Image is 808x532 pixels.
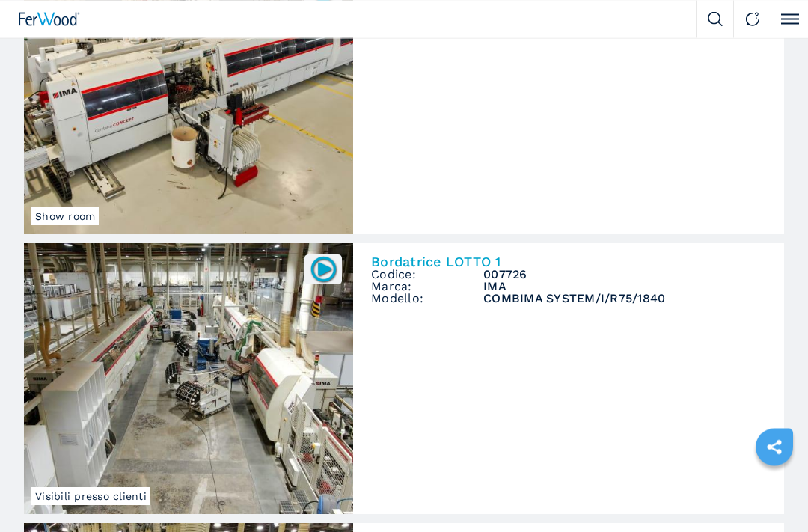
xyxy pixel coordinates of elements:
span: Modello: [371,293,483,305]
img: Ferwood [19,13,80,26]
h2: Bordatrice LOTTO 1 [371,256,766,269]
a: Bordatrice LOTTO 1 IMA COMBIMA SYSTEM/I/R75/1840Visibili presso clienti007726Bordatrice LOTTO 1Co... [24,244,784,515]
h3: COMBIMA SYSTEM/I/R75/1840 [483,293,766,305]
button: Click to toggle menu [771,1,808,38]
span: Show room [31,208,99,226]
img: Contact us [745,12,760,27]
iframe: Chat [744,465,797,521]
img: Search [708,12,723,27]
img: 007726 [309,255,338,284]
a: sharethis [756,429,793,466]
img: Bordatrice LOTTO 1 IMA COMBIMA SYSTEM/I/R75/1840 [24,244,353,515]
h3: IMA [483,281,766,293]
h3: 007726 [483,269,766,281]
span: Marca: [371,281,483,293]
span: Codice: [371,269,483,281]
span: Visibili presso clienti [31,488,150,506]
